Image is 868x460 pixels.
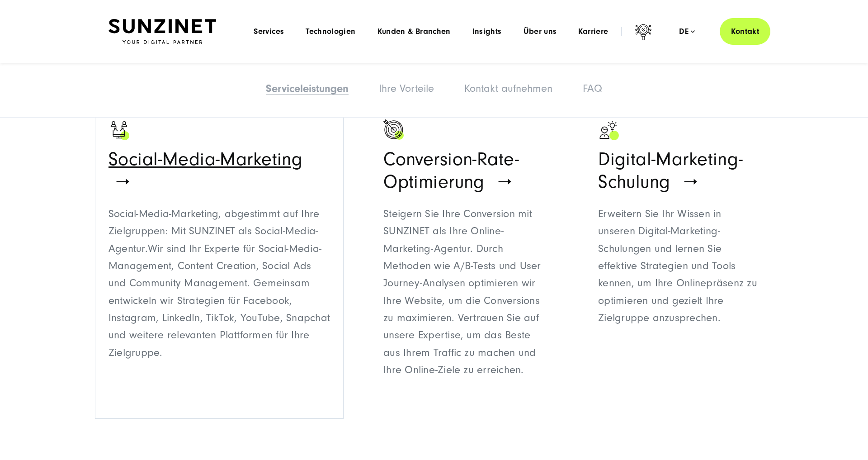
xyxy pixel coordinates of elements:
a: Karriere [578,27,608,36]
p: Erweitern Sie Ihr Wissen in unseren Digital-Marketing-Schulungen und lernen Sie effektive Strateg... [598,205,759,327]
a: FAQ [583,82,602,95]
p: Steigern Sie Ihre Conversion mit SUNZINET als Ihre Online-Marketing-Agentur. Durch Methoden wie A... [383,205,545,379]
a: Männchen mit einer Glühbirne als Zeichen für Innovationen - Digitalagentur SUNZINET Digital-Marke... [598,119,759,405]
a: Serviceleistungen [266,82,349,95]
span: Conversion-Rate-Optimierung [383,149,519,193]
a: Services [254,27,284,36]
a: Kontakt aufnehmen [464,82,552,95]
span: Digital-Marketing-Schulung [598,149,743,193]
img: Schwarzer Laptop mit zwei Personen und einem grünem Akzent als Zeichen für Digital Workplace - Di... [108,119,131,142]
a: Kunden & Branchen [377,27,451,36]
div: de [679,27,695,36]
span: Social-Media-Marketing [108,149,302,170]
img: Männchen mit einer Glühbirne als Zeichen für Innovationen - Digitalagentur SUNZINET [598,119,621,142]
a: Schwarzer Laptop mit zwei Personen und einem grünem Akzent als Zeichen für Digital Workplace - Di... [108,119,330,405]
span: Social-Media-Marketing, abgestimmt auf Ihre Zielgruppen: Mit SUNZINET als Social-Media-Agentur. [108,208,319,255]
p: Wir sind Ihr Experte für Social-Media-Management, Content Creation, Social Ads und Community Mana... [108,205,330,362]
a: Kontakt [720,18,770,45]
a: Über uns [524,27,557,36]
a: Ihre Vorteile [379,82,434,95]
img: SUNZINET Full Service Digital Agentur [108,19,216,44]
a: Conversion-Rate-Optimierung Steigern Sie Ihre Conversion mit SUNZINET als Ihre Online-Marketing-A... [383,119,545,405]
a: Insights [472,27,502,36]
a: Technologien [306,27,355,36]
